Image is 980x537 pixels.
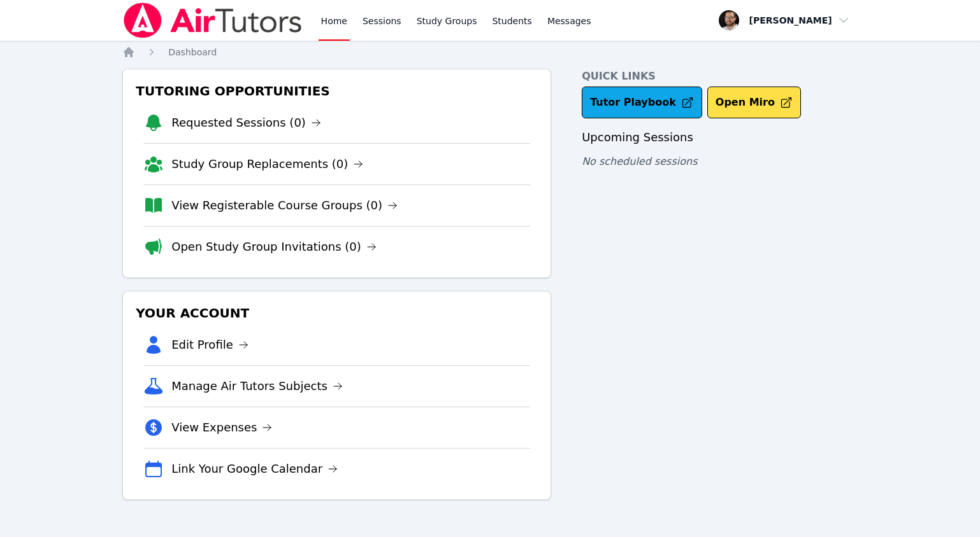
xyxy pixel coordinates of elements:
[171,197,398,214] a: View Registerable Course Groups (0)
[168,46,217,59] a: Dashboard
[133,302,540,324] h3: Your Account
[171,336,249,354] a: Edit Profile
[582,129,858,146] h3: Upcoming Sessions
[133,80,540,102] h3: Tutoring Opportunities
[171,460,338,478] a: Link Your Google Calendar
[122,46,858,59] nav: Breadcrumb
[168,47,217,57] span: Dashboard
[171,419,272,436] a: View Expenses
[171,114,321,132] a: Requested Sessions (0)
[171,238,377,256] a: Open Study Group Invitations (0)
[171,155,363,173] a: Study Group Replacements (0)
[122,3,303,38] img: Air Tutors
[582,87,702,118] a: Tutor Playbook
[582,155,697,167] span: No scheduled sessions
[171,377,343,395] a: Manage Air Tutors Subjects
[707,87,801,118] button: Open Miro
[547,15,591,27] span: Messages
[582,69,858,84] h4: Quick Links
